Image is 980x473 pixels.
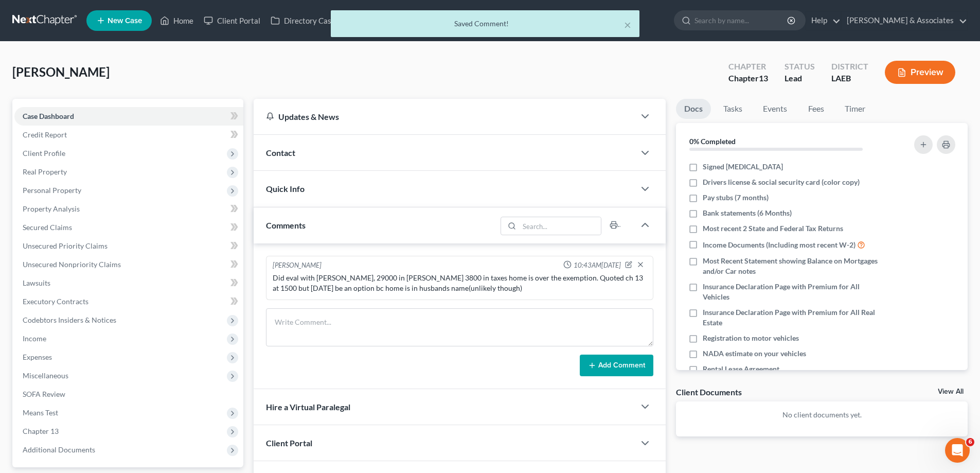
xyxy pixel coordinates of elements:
span: Executory Contracts [23,297,88,306]
a: Credit Report [14,126,243,144]
span: Most Recent Statement showing Balance on Mortgages and/or Car notes [703,256,886,276]
span: Unsecured Priority Claims [23,241,108,250]
span: Lawsuits [23,278,50,287]
div: [PERSON_NAME] [273,260,322,271]
a: Unsecured Priority Claims [14,237,243,255]
span: Additional Documents [23,445,95,454]
span: Codebtors Insiders & Notices [23,316,116,324]
span: NADA estimate on your vehicles [703,348,806,359]
span: Hire a Virtual Paralegal [266,402,350,412]
a: View All [938,388,964,395]
span: 13 [759,73,768,83]
span: Insurance Declaration Page with Premium for All Real Estate [703,307,886,328]
span: SOFA Review [23,390,65,398]
p: No client documents yet. [684,410,959,420]
a: Executory Contracts [14,292,243,311]
span: 10:43AM[DATE] [574,260,621,270]
span: Case Dashboard [23,112,74,120]
span: Client Profile [23,149,65,157]
div: Saved Comment! [339,19,631,29]
a: Docs [676,99,711,119]
div: District [831,61,868,73]
span: Registration to motor vehicles [703,333,799,343]
div: Chapter [728,61,768,73]
span: Income Documents (Including most recent W-2) [703,240,856,250]
a: Tasks [715,99,751,119]
iframe: Intercom live chat [945,438,970,463]
span: Property Analysis [23,204,80,213]
a: Lawsuits [14,274,243,292]
div: Lead [785,73,815,84]
span: Personal Property [23,186,81,195]
span: Drivers license & social security card (color copy) [703,177,860,187]
a: Case Dashboard [14,107,243,126]
a: Secured Claims [14,218,243,237]
div: Chapter [728,73,768,84]
span: Quick Info [266,184,305,194]
span: Pay stubs (7 months) [703,192,769,203]
span: Real Property [23,167,67,176]
span: [PERSON_NAME] [12,64,110,79]
div: Status [785,61,815,73]
span: Client Portal [266,438,312,448]
span: Bank statements (6 Months) [703,208,792,218]
span: 6 [966,438,974,446]
a: Unsecured Nonpriority Claims [14,255,243,274]
span: Unsecured Nonpriority Claims [23,260,121,269]
span: Signed [MEDICAL_DATA] [703,162,783,172]
span: Secured Claims [23,223,72,232]
span: Most recent 2 State and Federal Tax Returns [703,223,843,234]
button: × [624,19,631,31]
span: Credit Report [23,130,67,139]
span: Chapter 13 [23,427,59,435]
div: Did eval with [PERSON_NAME], 29000 in [PERSON_NAME] 3800 in taxes home is over the exemption. Quo... [273,273,647,293]
span: Contact [266,148,295,157]
input: Search... [520,217,601,235]
div: LAEB [831,73,868,84]
span: Rental Lease Agreement [703,364,779,374]
span: Expenses [23,353,52,361]
a: SOFA Review [14,385,243,404]
div: Updates & News [266,111,622,122]
span: Income [23,334,46,343]
span: Miscellaneous [23,371,68,380]
button: Preview [885,61,955,84]
span: Comments [266,220,306,230]
span: Means Test [23,408,58,417]
button: Add Comment [580,355,653,376]
a: Timer [836,99,874,119]
a: Fees [799,99,832,119]
div: Client Documents [676,387,742,397]
a: Events [755,99,795,119]
span: Insurance Declaration Page with Premium for All Vehicles [703,282,886,302]
strong: 0% Completed [689,137,736,146]
a: Property Analysis [14,200,243,218]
